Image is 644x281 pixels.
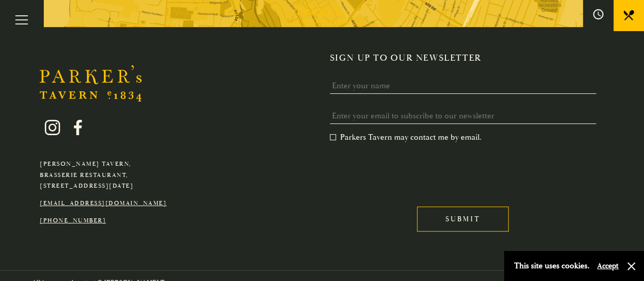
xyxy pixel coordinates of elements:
label: Parkers Tavern may contact me by email. [330,132,482,142]
a: [EMAIL_ADDRESS][DOMAIN_NAME] [40,199,166,207]
input: Enter your email to subscribe to our newsletter [330,108,596,124]
p: This site uses cookies. [514,259,590,273]
button: Close and accept [626,261,636,271]
h2: Sign up to our newsletter [330,53,604,64]
iframe: reCAPTCHA [330,150,485,190]
button: Accept [597,261,619,271]
a: [PHONE_NUMBER] [40,217,106,224]
p: [PERSON_NAME] Tavern, Brasserie Restaurant, [STREET_ADDRESS][DATE] [40,159,166,192]
input: Submit [417,207,509,232]
input: Enter your name [330,78,596,94]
